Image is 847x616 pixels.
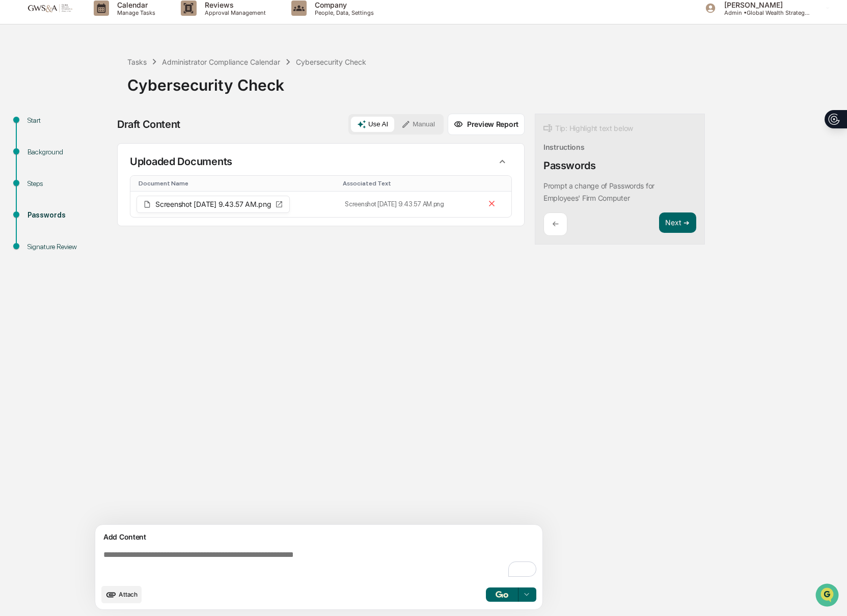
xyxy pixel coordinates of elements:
div: Tasks [127,58,147,66]
p: Admin • Global Wealth Strategies Associates [716,9,811,16]
p: Manage Tasks [109,9,160,16]
div: Cybersecurity Check [296,58,366,66]
iframe: Open customer support [814,582,842,610]
a: Powered byPylon [72,172,123,180]
button: Preview Report [448,114,525,135]
div: Passwords [543,159,595,172]
div: Cybersecurity Check [127,68,842,94]
p: Company [307,1,379,9]
div: 🗄️ [74,129,82,138]
a: 🖐️Preclearance [6,124,70,143]
a: 🔎Data Lookup [6,144,68,162]
p: People, Data, Settings [307,9,379,16]
p: Calendar [109,1,160,9]
button: Go [486,587,518,602]
div: Signature Review [28,242,111,252]
button: Remove file [485,197,499,212]
p: ← [552,219,559,229]
p: [PERSON_NAME] [716,1,811,9]
span: Pylon [101,173,123,180]
div: Draft Content [117,118,180,130]
div: Add Content [101,531,536,543]
span: Screenshot [DATE] 9.43.57 AM.png [155,201,271,208]
img: 1746055101610-c473b297-6a78-478c-a979-82029cc54cd1 [10,78,29,96]
div: Passwords [28,210,111,221]
p: Uploaded Documents [130,155,232,168]
div: Steps [28,178,111,189]
span: Attach [119,591,138,598]
div: Background [28,147,111,157]
span: Attestations [84,128,126,139]
button: Next ➔ [659,212,696,233]
div: We're available if you need us! [35,88,129,96]
button: Start new chat [173,81,185,93]
a: 🗄️Attestations [70,124,130,143]
div: Toggle SortBy [343,180,475,187]
div: Start new chat [35,78,167,88]
div: Toggle SortBy [139,180,335,187]
button: upload document [101,586,142,603]
img: logo [24,3,73,13]
div: 🖐️ [10,129,18,138]
button: Manual [395,117,441,132]
p: Prompt a change of Passwords for Employees' Firm Computer [543,181,654,202]
div: Instructions [543,143,585,151]
span: Preclearance [20,128,66,139]
p: Reviews [197,1,271,9]
div: Tip: Highlight text below [543,122,633,135]
td: Screenshot [DATE] 9.43.57 AM.png [339,192,479,217]
img: Go [496,591,508,598]
div: 🔎 [10,149,18,157]
p: How can we help? [10,21,185,38]
span: Data Lookup [20,148,64,158]
p: Approval Management [197,9,271,16]
div: Administrator Compliance Calendar [162,58,280,66]
textarea: To enrich screen reader interactions, please activate Accessibility in Grammarly extension settings [99,546,542,583]
button: Use AI [351,117,394,132]
div: Start [28,115,111,126]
